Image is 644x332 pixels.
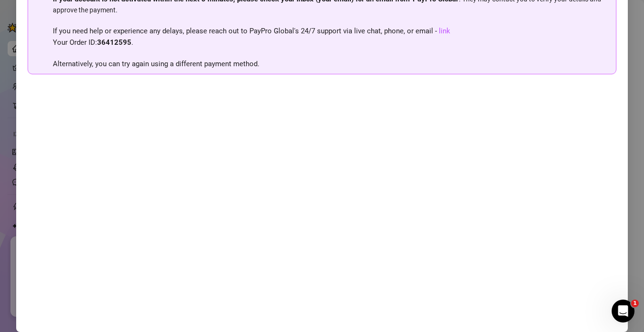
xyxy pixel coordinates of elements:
iframe: Intercom live chat [612,300,634,322]
a: link [439,27,450,35]
span: 1 [631,300,639,307]
span: Alternatively, you can try again using a different payment method. [53,60,259,68]
strong: 36412595 [97,38,131,47]
span: Your Order ID: [53,38,131,47]
span: If you need help or experience any delays, please reach out to PayPro Global's 24/7 support via l... [53,27,450,47]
